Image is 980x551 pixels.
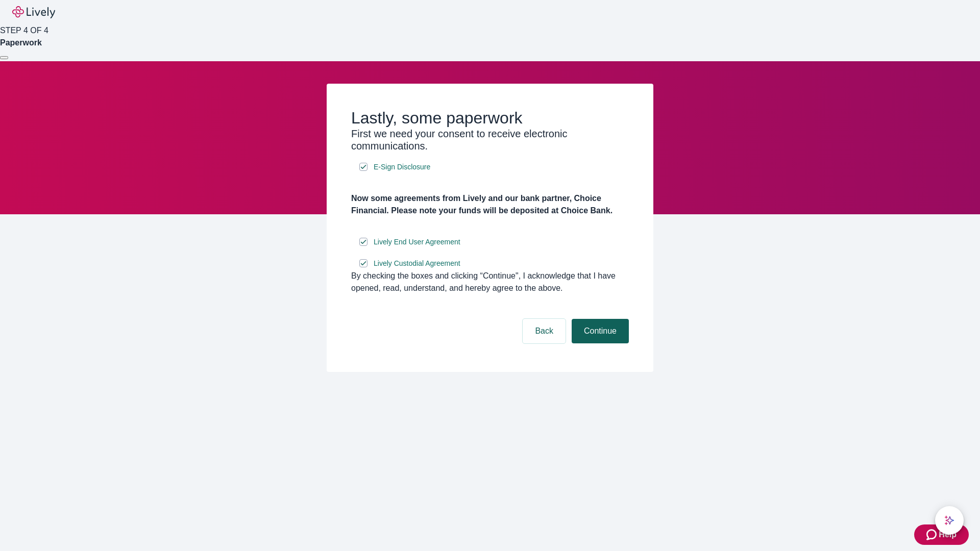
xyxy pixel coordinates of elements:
[374,162,430,172] span: E-Sign Disclosure
[372,161,432,173] a: e-sign disclosure document
[372,236,462,248] a: e-sign disclosure document
[351,270,629,294] div: By checking the boxes and clicking “Continue", I acknowledge that I have opened, read, understand...
[572,319,629,343] button: Continue
[926,529,939,541] svg: Zendesk support icon
[372,257,462,270] a: e-sign disclosure document
[939,529,957,541] span: Help
[944,515,954,525] svg: Lively AI Assistant
[914,524,969,545] button: Zendesk support iconHelp
[374,258,460,269] span: Lively Custodial Agreement
[523,319,566,343] button: Back
[351,192,629,217] h4: Now some agreements from Lively and our bank partner, Choice Financial. Please note your funds wi...
[351,108,629,128] h2: Lastly, some paperwork
[351,128,629,152] h3: First we need your consent to receive electronic communications.
[12,6,55,18] img: Lively
[374,237,460,247] span: Lively End User Agreement
[935,506,964,535] button: chat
